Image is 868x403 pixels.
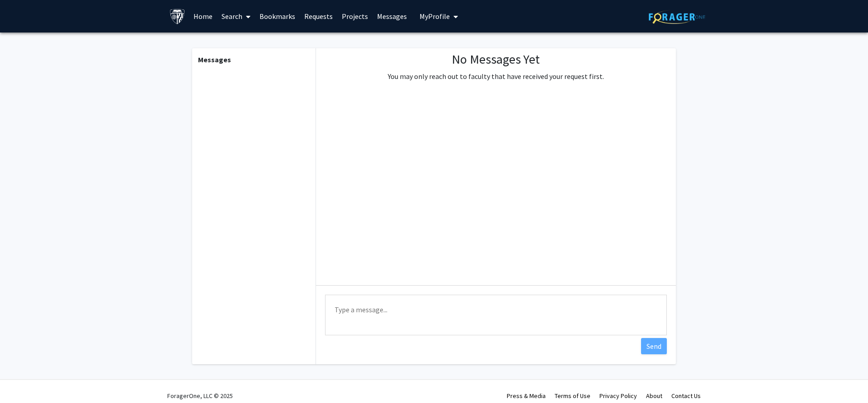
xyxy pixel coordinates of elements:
[555,392,590,400] a: Terms of Use
[646,392,662,400] a: About
[7,362,38,396] iframe: Chat
[671,392,701,400] a: Contact Us
[388,52,604,67] h1: No Messages Yet
[170,9,185,24] img: Johns Hopkins University Logo
[300,0,337,32] a: Requests
[337,0,373,32] a: Projects
[373,0,411,32] a: Messages
[189,0,217,32] a: Home
[420,12,450,21] span: My Profile
[641,338,667,354] button: Send
[599,392,637,400] a: Privacy Policy
[255,0,300,32] a: Bookmarks
[507,392,546,400] a: Press & Media
[649,10,705,24] img: ForagerOne Logo
[198,55,231,64] b: Messages
[388,71,604,82] p: You may only reach out to faculty that have received your request first.
[325,295,667,335] textarea: Message
[217,0,255,32] a: Search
